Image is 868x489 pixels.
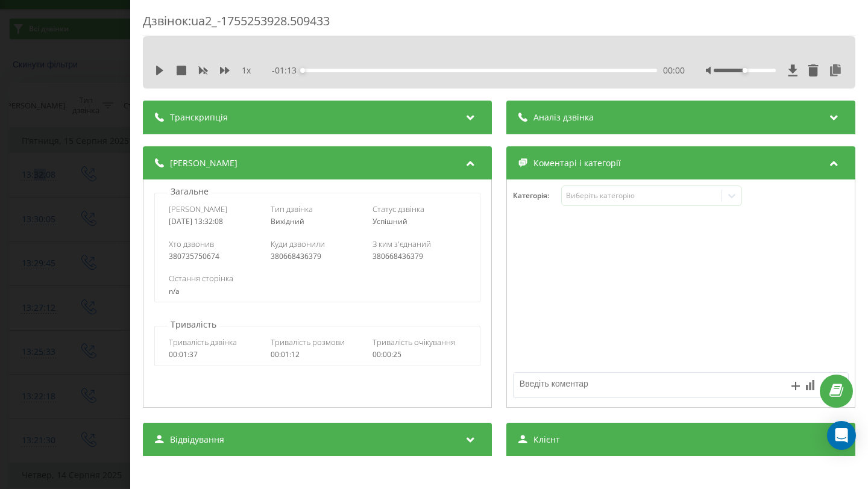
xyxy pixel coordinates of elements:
div: Дзвінок : ua2_-1755253928.509433 [143,13,855,36]
span: Вихідний [271,216,304,226]
div: Виберіть категорію [566,191,717,201]
h4: Категорія : [513,192,561,200]
p: Загальне [168,185,212,198]
span: Тривалість дзвінка [169,337,237,347]
div: [DATE] 13:32:08 [169,217,262,226]
span: Тривалість розмови [271,337,345,347]
div: 380735750674 [169,252,262,261]
span: Тип дзвінка [271,204,313,214]
div: 380668436379 [373,252,466,261]
div: n/a [169,287,465,296]
span: Хто дзвонив [169,238,214,249]
span: Остання сторінка [169,273,233,284]
span: Клієнт [533,434,560,446]
span: З ким з'єднаний [373,238,431,249]
span: - 01:13 [272,64,303,76]
span: Статус дзвінка [373,204,424,214]
span: Аналіз дзвінка [533,111,594,123]
div: 00:01:12 [271,350,364,359]
div: Accessibility label [742,68,747,73]
span: [PERSON_NAME] [169,204,227,214]
span: Куди дзвонили [271,238,325,249]
span: Тривалість очікування [373,337,455,347]
span: Коментарі і категорії [533,157,621,169]
div: 00:00:25 [373,350,466,359]
span: Транскрипція [170,111,228,123]
span: Успішний [373,216,407,226]
div: Accessibility label [300,68,305,73]
p: Тривалість [168,319,219,331]
div: Open Intercom Messenger [827,421,856,450]
span: 00:00 [663,64,685,76]
div: 380668436379 [271,252,364,261]
span: Відвідування [170,434,224,446]
div: 00:01:37 [169,350,262,359]
span: 1 x [242,64,251,76]
span: [PERSON_NAME] [170,157,237,169]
